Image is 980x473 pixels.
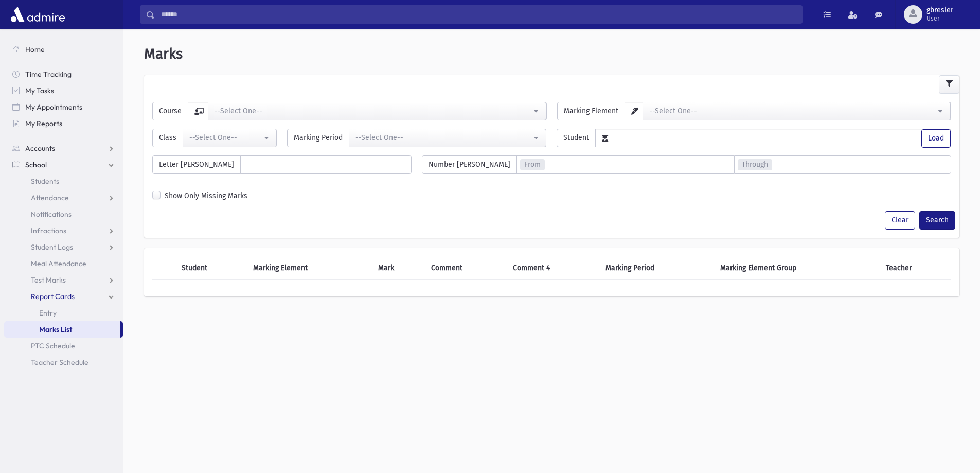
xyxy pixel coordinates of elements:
span: Marks [144,45,183,62]
span: Student [557,129,596,147]
a: My Tasks [4,82,123,99]
span: Student Logs [31,242,73,252]
button: --Select One-- [183,129,277,147]
button: Search [919,211,955,230]
a: Time Tracking [4,66,123,82]
span: Attendance [31,193,69,202]
span: Marking Element [557,102,625,120]
span: My Appointments [25,102,82,112]
span: From [520,159,545,170]
a: Student Logs [4,239,123,255]
span: My Reports [25,119,62,128]
a: Report Cards [4,288,123,305]
button: --Select One-- [643,102,951,120]
a: Infractions [4,222,123,239]
a: My Appointments [4,99,123,115]
a: School [4,156,123,173]
a: Test Marks [4,272,123,288]
a: Marks List [4,321,120,338]
span: Marking Period [287,129,349,147]
span: Notifications [31,209,72,219]
button: Clear [885,211,915,230]
span: Time Tracking [25,69,72,79]
span: Course [152,102,188,120]
span: Entry [39,308,57,318]
th: Comment [425,256,507,280]
a: Attendance [4,189,123,206]
span: Students [31,177,59,186]
span: Home [25,45,45,54]
span: My Tasks [25,86,54,95]
span: Test Marks [31,275,66,285]
span: Class [152,129,183,147]
span: Infractions [31,226,66,235]
div: --Select One-- [649,106,936,116]
a: Teacher Schedule [4,354,123,371]
div: --Select One-- [355,132,531,143]
a: Accounts [4,140,123,156]
label: Show Only Missing Marks [165,190,247,201]
th: Marking Period [599,256,714,280]
a: My Reports [4,115,123,132]
button: Load [921,129,951,148]
span: Report Cards [31,292,75,301]
span: Marks List [39,325,72,334]
span: Through [738,159,772,170]
span: Number [PERSON_NAME] [422,155,517,174]
span: Teacher Schedule [31,358,88,367]
button: --Select One-- [208,102,546,120]
th: Mark [372,256,425,280]
span: School [25,160,47,169]
span: PTC Schedule [31,341,75,351]
a: Meal Attendance [4,255,123,272]
a: Students [4,173,123,189]
span: Meal Attendance [31,259,86,268]
span: gbresler [926,6,953,14]
th: Marking Element Group [714,256,880,280]
a: PTC Schedule [4,338,123,354]
th: Teacher [880,256,951,280]
th: Marking Element [247,256,372,280]
span: User [926,14,953,23]
button: --Select One-- [349,129,546,147]
span: Letter [PERSON_NAME] [152,155,241,174]
a: Home [4,41,123,58]
a: Entry [4,305,123,321]
div: --Select One-- [189,132,262,143]
span: Accounts [25,144,55,153]
input: Search [155,5,802,24]
a: Notifications [4,206,123,222]
th: Comment 4 [507,256,599,280]
img: AdmirePro [8,4,67,25]
div: --Select One-- [215,106,531,116]
th: Student [175,256,247,280]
